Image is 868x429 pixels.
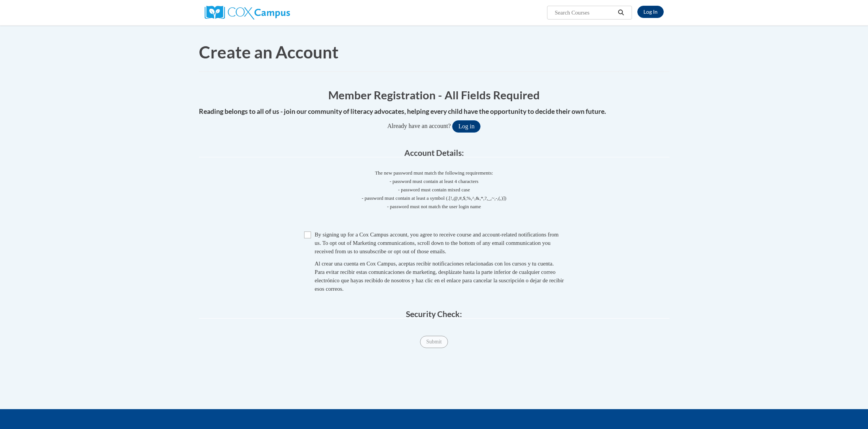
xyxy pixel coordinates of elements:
button: Search [615,8,627,17]
a: Log In [637,6,664,18]
span: By signing up for a Cox Campus account, you agree to receive course and account-related notificat... [315,231,559,254]
span: Create an Account [199,42,339,62]
span: The new password must match the following requirements: [375,170,493,176]
span: Account Details: [404,148,464,157]
input: Search Courses [554,8,615,17]
img: Cox Campus [205,6,290,19]
button: Log in [452,120,480,133]
span: - password must contain at least 4 characters - password must contain mixed case - password must ... [199,177,669,211]
h4: Reading belongs to all of us - join our community of literacy advocates, helping every child have... [199,107,669,117]
input: Submit [420,336,448,348]
h1: Member Registration - All Fields Required [199,87,669,103]
a: Cox Campus [205,9,290,15]
span: Al crear una cuenta en Cox Campus, aceptas recibir notificaciones relacionadas con los cursos y t... [315,261,564,292]
span: Already have an account? [388,123,451,129]
span: Security Check: [406,309,462,319]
